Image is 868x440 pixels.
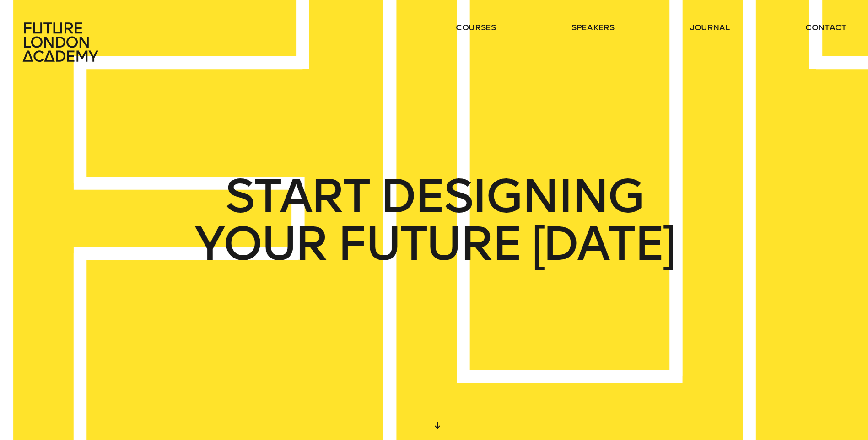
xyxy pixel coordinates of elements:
span: START [225,172,369,220]
a: courses [456,22,496,33]
span: DESIGNING [379,172,643,220]
span: YOUR [194,220,326,268]
span: FUTURE [337,220,521,268]
a: contact [805,22,846,33]
a: journal [690,22,730,33]
a: speakers [571,22,614,33]
span: [DATE] [531,220,674,268]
